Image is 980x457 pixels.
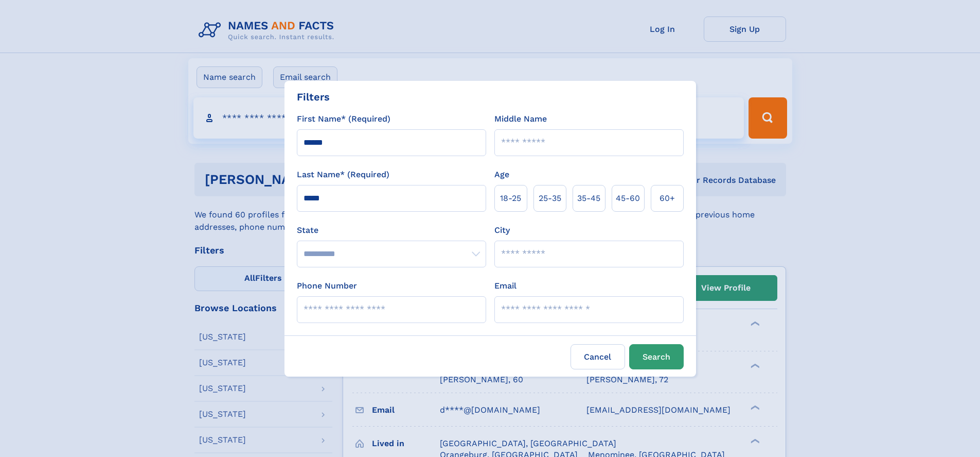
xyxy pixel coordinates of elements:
[494,168,509,181] label: Age
[660,192,675,205] span: 60+
[297,168,389,181] label: Last Name* (Required)
[629,344,684,369] button: Search
[297,224,486,236] label: State
[494,113,547,125] label: Middle Name
[500,192,521,205] span: 18‑25
[494,280,516,292] label: Email
[616,192,640,205] span: 45‑60
[577,192,600,205] span: 35‑45
[494,224,510,236] label: City
[297,113,390,125] label: First Name* (Required)
[297,280,357,292] label: Phone Number
[539,192,561,205] span: 25‑35
[571,344,625,369] label: Cancel
[297,89,330,105] div: Filters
